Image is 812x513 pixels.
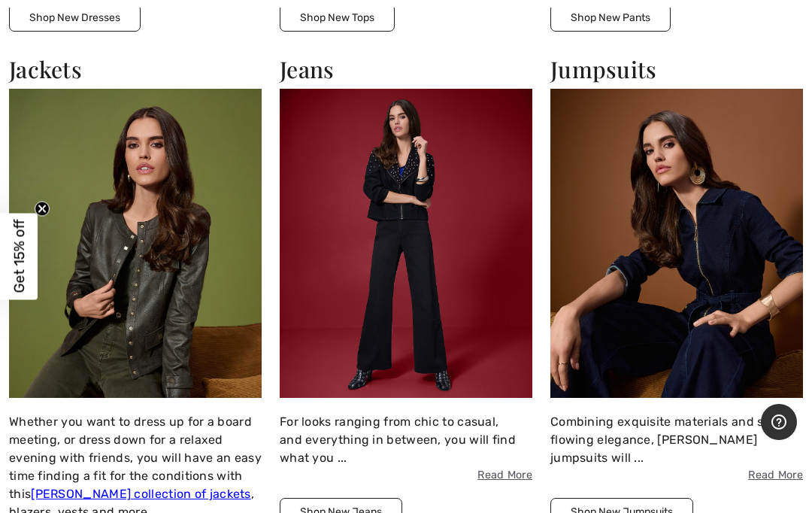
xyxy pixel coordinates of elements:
img: 250821041423_0f8161ae37a73.jpg [550,89,803,397]
span: Read More [550,467,803,484]
button: Shop New Dresses [9,4,141,32]
h2: Jumpsuits [550,56,803,83]
a: [PERSON_NAME] collection of jackets [31,487,251,501]
h2: Jackets [9,56,262,83]
img: 250821041302_7938c6d647aed.jpg [280,89,532,397]
h2: Jeans [280,56,532,83]
span: Read More [280,467,532,484]
div: For looks ranging from chic to casual, and everything in between, you will find what you ... [280,413,532,484]
button: Shop New Pants [550,4,671,32]
div: Combining exquisite materials and soft-flowing elegance, [PERSON_NAME] jumpsuits will ... [550,413,803,484]
iframe: Opens a widget where you can find more information [761,404,797,442]
img: 250821041223_d8676aa77b7c8.jpg [9,89,262,397]
button: Shop New Tops [280,4,395,32]
button: Close teaser [35,202,50,217]
span: Get 15% off [11,220,28,293]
